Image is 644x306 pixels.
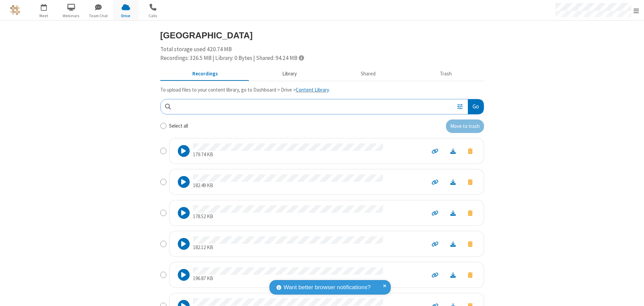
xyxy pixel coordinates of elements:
[169,122,188,130] label: Select all
[193,244,383,251] p: 182.12 KB
[140,13,166,19] span: Calls
[444,209,462,217] a: Download file
[462,239,479,248] button: Move to trash
[284,283,371,292] span: Want better browser notifications?
[444,271,462,279] a: Download file
[296,87,329,93] a: Content Library
[299,55,304,61] span: Totals displayed include files that have been moved to the trash.
[468,99,483,114] button: Go
[160,68,250,80] button: Recorded meetings
[462,208,479,217] button: Move to trash
[160,54,484,63] div: Recordings: 326.5 MB | Library: 0 Bytes | Shared: 94.24 MB
[31,13,57,19] span: Meet
[462,270,479,279] button: Move to trash
[160,45,484,62] div: Total storage used 420.74 MB
[250,68,329,80] button: Content library
[329,68,408,80] button: Shared during meetings
[10,5,20,15] img: QA Selenium DO NOT DELETE OR CHANGE
[193,275,383,282] p: 196.87 KB
[86,13,111,19] span: Team Chat
[193,182,383,190] p: 182.49 KB
[462,146,479,156] button: Move to trash
[193,213,383,220] p: 178.52 KB
[193,151,383,159] p: 179.74 KB
[444,178,462,186] a: Download file
[59,13,84,19] span: Webinars
[408,68,484,80] button: Trash
[160,31,484,40] h3: [GEOGRAPHIC_DATA]
[444,240,462,248] a: Download file
[113,13,138,19] span: Drive
[462,177,479,186] button: Move to trash
[444,147,462,155] a: Download file
[446,120,484,133] button: Move to trash
[160,86,484,94] p: To upload files to your content library, go to Dashboard > Drive > .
